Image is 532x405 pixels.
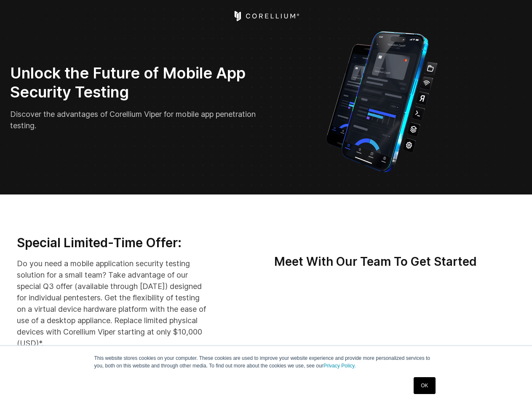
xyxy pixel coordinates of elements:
[318,27,445,174] img: Corellium_VIPER_Hero_1_1x
[274,254,477,269] strong: Meet With Our Team To Get Started
[233,11,299,21] a: Corellium Home
[17,235,208,251] h3: Special Limited-Time Offer:
[323,363,356,369] a: Privacy Policy.
[414,377,435,394] a: OK
[94,354,438,370] p: This website stores cookies on your computer. These cookies are used to improve your website expe...
[10,110,256,130] span: Discover the advantages of Corellium Viper for mobile app penetration testing.
[10,64,260,102] h2: Unlock the Future of Mobile App Security Testing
